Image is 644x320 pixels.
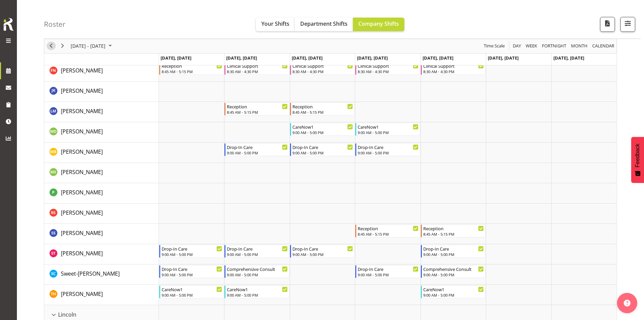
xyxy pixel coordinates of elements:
button: Fortnight [541,42,568,50]
div: Matthew Brewer"s event - Drop-In Care Begin From Wednesday, October 8, 2025 at 9:00:00 AM GMT+13:... [290,143,355,156]
td: John Ko resource [44,82,159,102]
div: Savanna Samson"s event - Reception Begin From Thursday, October 9, 2025 at 8:45:00 AM GMT+13:00 E... [355,225,420,237]
button: Next [58,42,67,50]
a: [PERSON_NAME] [61,107,103,115]
span: [DATE], [DATE] [357,55,388,61]
div: 9:00 AM - 5:00 PM [227,272,287,277]
div: 8:30 AM - 4:30 PM [358,69,418,74]
div: Drop-In Care [162,245,222,252]
div: Firdous Naqvi"s event - Clinical Support Begin From Wednesday, October 8, 2025 at 8:30:00 AM GMT+... [290,62,355,75]
div: 8:45 AM - 5:15 PM [227,109,287,115]
span: Company Shifts [358,20,399,27]
span: Fortnight [541,42,567,50]
div: Clinical Support [358,62,418,69]
div: Comprehensive Consult [423,265,484,272]
div: Comprehensive Consult [227,265,287,272]
div: Matthew Brewer"s event - Drop-In Care Begin From Tuesday, October 7, 2025 at 9:00:00 AM GMT+13:00... [224,143,289,156]
button: October 2025 [70,42,115,50]
div: 9:00 AM - 5:00 PM [227,292,287,298]
span: [DATE], [DATE] [292,55,323,61]
div: previous period [45,39,57,53]
div: Simone Turner"s event - Drop-In Care Begin From Friday, October 10, 2025 at 9:00:00 AM GMT+13:00 ... [421,245,485,258]
button: Department Shifts [295,18,353,31]
td: Lainie Montgomery resource [44,102,159,122]
span: [DATE] - [DATE] [70,42,106,50]
a: [PERSON_NAME] [61,188,103,196]
div: Drop-In Care [358,265,418,272]
div: CareNow1 [292,123,353,130]
span: Your Shifts [261,20,289,27]
div: Sweet-Lin Chan"s event - Drop-In Care Begin From Thursday, October 9, 2025 at 9:00:00 AM GMT+13:0... [355,265,420,278]
div: Drop-In Care [423,245,484,252]
div: 8:45 AM - 5:15 PM [162,69,222,74]
div: Clinical Support [423,62,484,69]
span: Time Scale [483,42,505,50]
a: [PERSON_NAME] [61,148,103,156]
td: Rhianne Sharples resource [44,204,159,224]
div: 8:30 AM - 4:30 PM [292,69,353,74]
a: [PERSON_NAME] [61,249,103,257]
button: Timeline Week [525,42,539,50]
div: Tillie Hollyer"s event - CareNow1 Begin From Friday, October 10, 2025 at 9:00:00 AM GMT+13:00 End... [421,285,485,298]
div: 9:00 AM - 5:00 PM [292,130,353,135]
span: Department Shifts [300,20,348,27]
div: 9:00 AM - 5:00 PM [162,252,222,257]
a: [PERSON_NAME] [61,209,103,217]
span: [PERSON_NAME] [61,250,103,257]
span: [DATE], [DATE] [553,55,584,61]
div: 9:00 AM - 5:00 PM [423,252,484,257]
button: Download a PDF of the roster according to the set date range. [600,17,615,32]
div: Simone Turner"s event - Drop-In Care Begin From Wednesday, October 8, 2025 at 9:00:00 AM GMT+13:0... [290,245,355,258]
button: Company Shifts [353,18,404,31]
span: [DATE], [DATE] [161,55,191,61]
div: 8:45 AM - 5:15 PM [423,231,484,237]
div: Drop-In Care [358,144,418,150]
div: Firdous Naqvi"s event - Clinical Support Begin From Friday, October 10, 2025 at 8:30:00 AM GMT+13... [421,62,485,75]
div: Drop-In Care [292,245,353,252]
span: [PERSON_NAME] [61,229,103,237]
div: Savanna Samson"s event - Reception Begin From Friday, October 10, 2025 at 8:45:00 AM GMT+13:00 En... [421,225,485,237]
button: Timeline Month [570,42,589,50]
div: 8:45 AM - 5:15 PM [358,231,418,237]
td: Simone Turner resource [44,244,159,264]
span: [DATE], [DATE] [423,55,453,61]
div: Drop-In Care [162,265,222,272]
button: Time Scale [483,42,506,50]
div: CareNow1 [358,123,418,130]
div: 8:45 AM - 5:15 PM [292,109,353,115]
h4: Roster [44,20,66,28]
a: [PERSON_NAME] [61,290,103,298]
a: [PERSON_NAME] [61,66,103,74]
div: Reception [292,103,353,110]
div: Matthew Brewer"s event - Drop-In Care Begin From Thursday, October 9, 2025 at 9:00:00 AM GMT+13:0... [355,143,420,156]
span: Week [525,42,538,50]
div: Tillie Hollyer"s event - CareNow1 Begin From Tuesday, October 7, 2025 at 9:00:00 AM GMT+13:00 End... [224,285,289,298]
div: Sweet-Lin Chan"s event - Comprehensive Consult Begin From Friday, October 10, 2025 at 9:00:00 AM ... [421,265,485,278]
a: [PERSON_NAME] [61,127,103,135]
button: Timeline Day [512,42,522,50]
div: CareNow1 [162,286,222,293]
div: Firdous Naqvi"s event - Reception Begin From Monday, October 6, 2025 at 8:45:00 AM GMT+13:00 Ends... [159,62,224,75]
div: 9:00 AM - 5:00 PM [227,150,287,155]
span: [DATE], [DATE] [226,55,257,61]
a: [PERSON_NAME] [61,87,103,95]
div: Sweet-Lin Chan"s event - Drop-In Care Begin From Monday, October 6, 2025 at 9:00:00 AM GMT+13:00 ... [159,265,224,278]
button: Your Shifts [256,18,295,31]
a: Sweet-[PERSON_NAME] [61,270,120,278]
span: Feedback [635,144,641,167]
span: Sweet-[PERSON_NAME] [61,270,120,277]
div: Drop-In Care [292,144,353,150]
div: 9:00 AM - 5:00 PM [227,252,287,257]
div: 9:00 AM - 5:00 PM [358,272,418,277]
button: Previous [47,42,56,50]
a: [PERSON_NAME] [61,168,103,176]
div: Drop-In Care [227,245,287,252]
button: Month [591,42,616,50]
span: [PERSON_NAME] [61,168,103,176]
div: 9:00 AM - 5:00 PM [292,252,353,257]
span: Month [570,42,588,50]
